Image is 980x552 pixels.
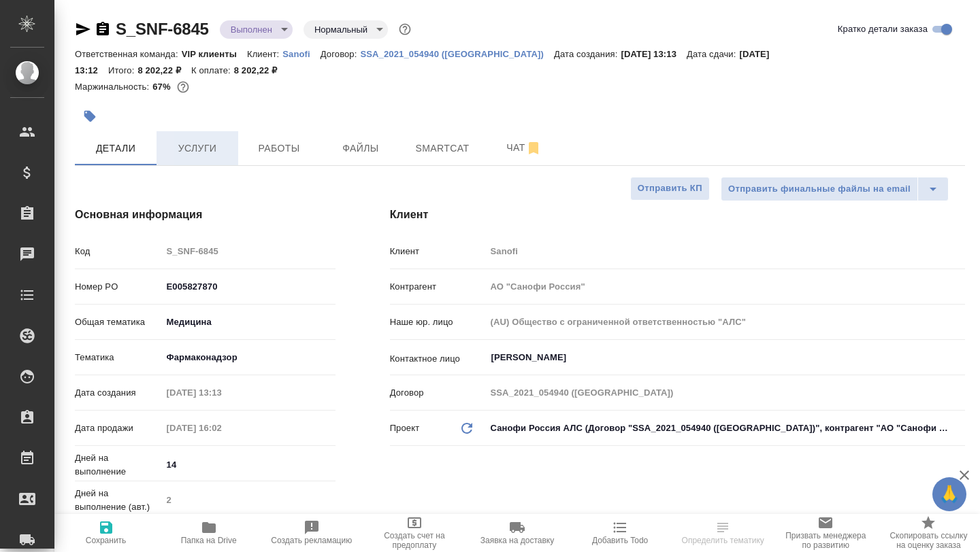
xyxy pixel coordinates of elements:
[877,514,980,552] button: Скопировать ссылку на оценку заказа
[282,49,321,59] p: Sanofi
[838,22,928,36] span: Кратко детали заказа
[363,514,465,552] button: Создать счет на предоплату
[75,315,162,329] p: Общая тематика
[621,49,687,59] p: [DATE] 13:13
[162,241,336,261] input: Пустое поле
[687,49,739,59] p: Дата сдачи:
[480,536,554,545] span: Заявка на доставку
[321,49,361,59] p: Договор:
[360,48,554,59] a: SSA_2021_054940 ([GEOGRAPHIC_DATA])
[310,24,372,35] button: Нормальный
[75,207,336,223] h4: Основная информация
[162,418,281,438] input: Пустое поле
[390,386,486,400] p: Договор
[721,177,949,201] div: split button
[774,514,877,552] button: Призвать менеджера по развитию
[390,245,486,258] p: Клиент
[328,140,393,157] span: Файлы
[152,82,174,92] p: 67%
[174,78,192,96] button: 2249.77 RUB;
[54,514,157,552] button: Сохранить
[75,82,152,92] p: Маржинальность:
[486,383,965,402] input: Пустое поле
[181,536,237,545] span: Папка на Drive
[486,241,965,261] input: Пустое поле
[630,177,710,201] button: Отправить КП
[569,514,672,552] button: Добавить Todo
[75,421,162,435] p: Дата продажи
[75,451,162,479] p: Дней на выполнение
[486,312,965,332] input: Пустое поле
[75,21,91,37] button: Скопировать ссылку для ЯМессенджера
[75,386,162,400] p: Дата создания
[137,65,191,75] p: 8 202,22 ₽
[75,280,162,294] p: Номер PO
[783,531,869,550] span: Призвать менеджера по развитию
[271,536,352,545] span: Создать рекламацию
[491,139,557,156] span: Чат
[75,101,105,131] button: Добавить тэг
[592,536,648,545] span: Добавить Todo
[162,311,336,334] div: Медицина
[75,351,162,364] p: Тематика
[83,140,148,157] span: Детали
[958,356,960,359] button: Open
[191,65,234,75] p: К оплате:
[75,487,162,514] p: Дней на выполнение (авт.)
[86,536,127,545] span: Сохранить
[938,480,961,508] span: 🙏
[246,140,312,157] span: Работы
[390,315,486,329] p: Наше юр. лицо
[162,346,336,369] div: Фармаконадзор
[116,20,209,38] a: S_SNF-6845
[682,536,764,545] span: Определить тематику
[465,514,568,552] button: Заявка на доставку
[220,20,293,39] div: Выполнен
[162,490,336,510] input: Пустое поле
[304,20,388,39] div: Выполнен
[234,65,288,75] p: 8 202,22 ₽
[932,477,966,511] button: 🙏
[638,181,702,196] span: Отправить КП
[182,49,247,59] p: VIP клиенты
[410,140,475,157] span: Smartcat
[75,49,182,59] p: Ответственная команда:
[525,140,542,156] svg: Отписаться
[75,245,162,258] p: Код
[486,417,965,440] div: Санофи Россия АЛС (Договор "SSA_2021_054940 ([GEOGRAPHIC_DATA])", контрагент "АО "Санофи Россия"")
[227,24,276,35] button: Выполнен
[554,49,621,59] p: Дата создания:
[390,421,420,435] p: Проект
[360,49,554,59] p: SSA_2021_054940 ([GEOGRAPHIC_DATA])
[165,140,230,157] span: Услуги
[390,352,486,366] p: Контактное лицо
[95,21,111,37] button: Скопировать ссылку
[721,177,918,201] button: Отправить финальные файлы на email
[390,207,965,223] h4: Клиент
[108,65,137,75] p: Итого:
[162,277,336,296] input: ✎ Введи что-нибудь
[486,277,965,296] input: Пустое поле
[247,49,282,59] p: Клиент:
[260,514,363,552] button: Создать рекламацию
[885,531,972,550] span: Скопировать ссылку на оценку заказа
[157,514,260,552] button: Папка на Drive
[390,280,486,294] p: Контрагент
[371,531,457,550] span: Создать счет на предоплату
[282,48,321,59] a: Sanofi
[162,455,336,475] input: ✎ Введи что-нибудь
[162,383,281,402] input: Пустое поле
[728,182,911,197] span: Отправить финальные файлы на email
[672,514,774,552] button: Определить тематику
[396,20,414,38] button: Доп статусы указывают на важность/срочность заказа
